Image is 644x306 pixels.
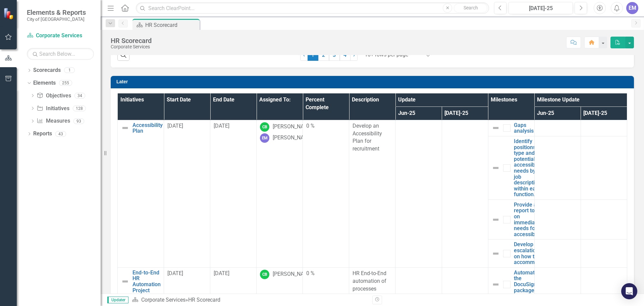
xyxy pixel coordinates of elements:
input: Search Below... [27,48,94,60]
div: 34 [74,93,85,98]
a: Gaps analysis [514,122,534,134]
img: Not Defined [492,250,500,258]
a: Accessibility Plan [132,122,163,134]
a: Develop an escalation matrix on how to handle accommodations [514,242,555,265]
a: Identify positions by type and potential accessibility needs by job descriptions within each func... [514,138,543,198]
td: Double-Click to Edit [395,120,442,267]
td: Double-Click to Edit [534,239,581,267]
a: Reports [33,130,52,138]
td: Double-Click to Edit Right Click for Context Menu [488,239,534,267]
td: Double-Click to Edit [581,200,627,239]
button: [DATE]-25 [508,2,573,14]
img: Not Defined [492,216,500,224]
div: 93 [73,118,84,124]
div: 0 % [306,270,345,277]
input: Search ClearPoint... [136,2,489,14]
td: Double-Click to Edit [442,120,488,267]
a: Corporate Services [27,32,94,40]
img: Not Defined [492,280,500,289]
a: 4 [340,49,351,61]
a: Measures [37,117,70,125]
td: Double-Click to Edit Right Click for Context Menu [118,120,164,267]
img: ClearPoint Strategy [3,8,15,19]
a: Initiatives [37,105,69,113]
small: City of [GEOGRAPHIC_DATA] [27,16,86,22]
td: Double-Click to Edit [581,136,627,200]
img: Not Defined [121,124,129,132]
img: Not Defined [121,277,129,286]
div: HR Scorecard [188,297,220,303]
div: HR Scorecard [111,37,152,44]
div: CB [260,270,269,279]
span: HR End-to-End automation of processes [353,270,386,292]
td: Double-Click to Edit [534,267,581,301]
span: [DATE] [167,123,183,129]
a: 3 [329,49,340,61]
span: [DATE] [214,123,229,129]
div: 128 [73,105,86,111]
td: Double-Click to Edit [534,120,581,136]
a: Scorecards [33,67,61,74]
div: [PERSON_NAME] [273,123,313,131]
div: [PERSON_NAME] [273,134,313,142]
div: 1 [64,68,75,73]
div: [PERSON_NAME] [273,270,313,278]
h3: Later [116,79,631,84]
div: 0 % [306,122,345,130]
div: 43 [55,131,66,137]
span: ‹ [303,52,305,58]
td: Double-Click to Edit Right Click for Context Menu [488,200,534,239]
img: Not Defined [492,124,500,132]
div: CB [260,122,269,132]
div: [DATE]-25 [511,4,571,12]
td: Double-Click to Edit Right Click for Context Menu [488,267,534,301]
button: EM [626,2,638,14]
div: 255 [59,80,72,86]
td: Double-Click to Edit [534,200,581,239]
span: › [353,52,355,58]
div: HR Scorecard [145,21,198,29]
a: End-to-End HR Automation Project [132,270,161,293]
span: Develop an Accessibility Plan for recruitment [353,123,382,152]
a: Provide a report to ELT on immediate needs for accessibility. [514,202,545,237]
span: Elements & Reports [27,8,86,16]
td: Double-Click to Edit Right Click for Context Menu [488,120,534,136]
td: Double-Click to Edit [303,120,349,267]
span: [DATE] [214,270,229,276]
div: EM [260,133,269,143]
button: Search [454,3,487,13]
div: Open Intercom Messenger [621,283,637,299]
a: 2 [318,49,329,61]
a: Elements [33,79,56,87]
td: Double-Click to Edit [581,267,627,301]
img: Not Defined [492,164,500,172]
a: Automate the DocuSign packages process [514,270,538,299]
td: Double-Click to Edit Right Click for Context Menu [488,136,534,200]
div: » [132,296,367,304]
span: 1 [308,49,318,61]
a: Corporate Services [141,297,185,303]
span: [DATE] [167,270,183,276]
span: Search [464,5,478,10]
td: Double-Click to Edit [534,136,581,200]
a: Objectives [37,92,71,100]
td: Double-Click to Edit [581,120,627,136]
td: Double-Click to Edit [581,239,627,267]
div: Corporate Services [111,44,152,49]
span: Updater [107,297,128,303]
